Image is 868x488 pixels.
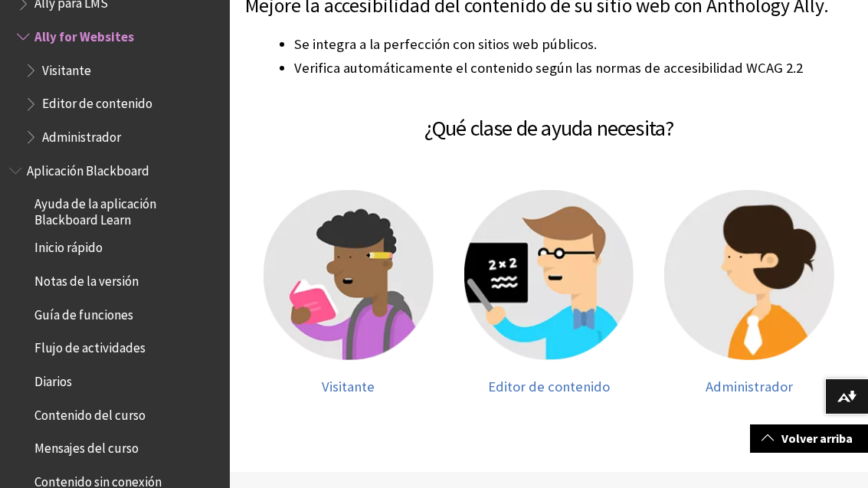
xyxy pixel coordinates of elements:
[322,378,375,395] span: Visitante
[245,93,853,144] h2: ¿Qué clase de ayuda necesita?
[34,24,134,44] span: Ally for Websites
[264,190,434,395] a: Visitante Visitante
[664,190,834,395] a: Administrador Administrador
[42,124,121,145] span: Administrador
[750,424,868,453] a: Volver arriba
[34,368,72,389] span: Diarios
[34,336,146,356] span: Flujo de actividades
[488,378,610,395] span: Editor de contenido
[42,91,152,112] span: Editor de contenido
[294,57,853,79] li: Verifica automáticamente el contenido según las normas de accesibilidad WCAG 2.2
[34,192,219,228] span: Ayuda de la aplicación Blackboard Learn
[34,268,139,289] span: Notas de la versión
[264,190,434,360] img: Visitante
[27,158,149,178] span: Aplicación Blackboard
[664,190,834,360] img: Administrador
[464,190,634,360] img: Editor de contenido
[34,302,133,323] span: Guía de funciones
[464,190,634,395] a: Editor de contenido Editor de contenido
[42,57,91,78] span: Visitante
[34,235,103,256] span: Inicio rápido
[294,34,853,55] li: Se integra a la perfección con sitios web públicos.
[34,436,139,457] span: Mensajes del curso
[34,402,146,423] span: Contenido del curso
[706,378,793,395] span: Administrador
